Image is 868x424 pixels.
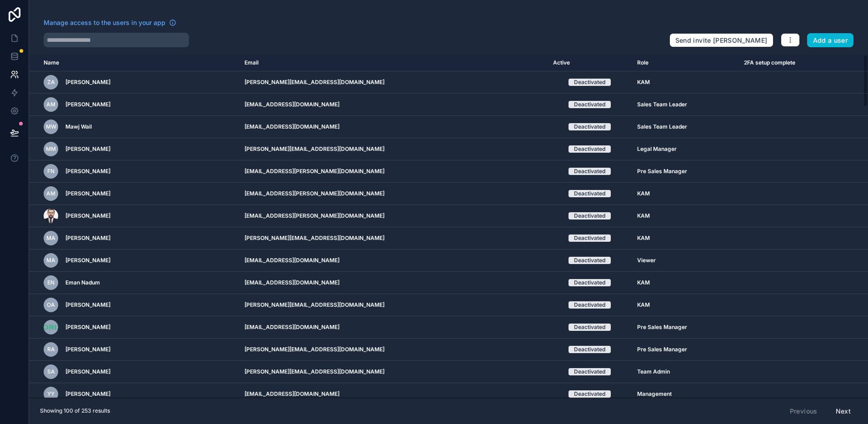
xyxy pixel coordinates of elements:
[574,368,605,375] div: Deactivated
[574,234,605,242] div: Deactivated
[574,79,605,86] div: Deactivated
[239,272,548,294] td: [EMAIL_ADDRESS][DOMAIN_NAME]
[239,116,548,138] td: [EMAIL_ADDRESS][DOMAIN_NAME]
[47,390,55,398] span: YY
[548,55,631,71] th: Active
[47,279,55,286] span: EN
[44,18,176,27] a: Manage access to the users in your app
[46,257,55,264] span: MA
[574,101,605,108] div: Deactivated
[807,33,854,48] button: Add a user
[574,123,605,130] div: Deactivated
[239,55,548,71] th: Email
[637,101,687,108] span: Sales Team Leader
[29,55,239,71] th: Name
[574,145,605,153] div: Deactivated
[239,160,548,183] td: [EMAIL_ADDRESS][PERSON_NAME][DOMAIN_NAME]
[47,346,55,353] span: RA
[65,301,110,309] span: [PERSON_NAME]
[239,383,548,405] td: [EMAIL_ADDRESS][DOMAIN_NAME]
[637,190,650,197] span: KAM
[574,212,605,219] div: Deactivated
[65,190,110,197] span: [PERSON_NAME]
[46,123,56,130] span: MW
[239,361,548,383] td: [PERSON_NAME][EMAIL_ADDRESS][DOMAIN_NAME]
[239,94,548,116] td: [EMAIL_ADDRESS][DOMAIN_NAME]
[637,324,687,331] span: Pre Sales Manager
[239,339,548,361] td: [PERSON_NAME][EMAIL_ADDRESS][DOMAIN_NAME]
[65,279,100,286] span: Eman Nadum
[637,368,670,375] span: Team Admin
[637,212,650,219] span: KAM
[239,205,548,227] td: [EMAIL_ADDRESS][PERSON_NAME][DOMAIN_NAME]
[637,234,650,242] span: KAM
[239,138,548,160] td: [PERSON_NAME][EMAIL_ADDRESS][DOMAIN_NAME]
[637,346,687,353] span: Pre Sales Manager
[44,18,165,27] span: Manage access to the users in your app
[65,390,110,398] span: [PERSON_NAME]
[65,79,110,86] span: [PERSON_NAME]
[65,368,110,375] span: [PERSON_NAME]
[574,190,605,197] div: Deactivated
[637,168,687,175] span: Pre Sales Manager
[29,55,868,398] div: scrollable content
[65,234,110,242] span: [PERSON_NAME]
[637,79,650,86] span: KAM
[632,55,738,71] th: Role
[46,234,55,242] span: MA
[637,301,650,309] span: KAM
[637,123,687,130] span: Sales Team Leader
[574,279,605,286] div: Deactivated
[65,145,110,153] span: [PERSON_NAME]
[239,316,548,339] td: [EMAIL_ADDRESS][DOMAIN_NAME]
[65,123,92,130] span: Mawj Wail
[574,390,605,398] div: Deactivated
[637,145,677,153] span: Legal Manager
[574,346,605,353] div: Deactivated
[239,249,548,272] td: [EMAIL_ADDRESS][DOMAIN_NAME]
[829,404,857,419] button: Next
[574,324,605,331] div: Deactivated
[47,301,55,309] span: OA
[574,257,605,264] div: Deactivated
[637,257,656,264] span: Viewer
[669,33,773,48] button: Send invite [PERSON_NAME]
[65,257,110,264] span: [PERSON_NAME]
[65,324,110,331] span: [PERSON_NAME]
[239,71,548,94] td: [PERSON_NAME][EMAIL_ADDRESS][DOMAIN_NAME]
[738,55,837,71] th: 2FA setup complete
[574,168,605,175] div: Deactivated
[46,101,55,108] span: AM
[47,368,55,375] span: SA
[637,279,650,286] span: KAM
[47,168,55,175] span: FN
[46,190,55,197] span: AM
[40,407,110,414] span: Showing 100 of 253 results
[239,294,548,316] td: [PERSON_NAME][EMAIL_ADDRESS][DOMAIN_NAME]
[46,145,56,153] span: mM
[65,212,110,219] span: [PERSON_NAME]
[239,183,548,205] td: [EMAIL_ADDRESS][PERSON_NAME][DOMAIN_NAME]
[65,346,110,353] span: [PERSON_NAME]
[637,390,672,398] span: Management
[574,301,605,309] div: Deactivated
[65,101,110,108] span: [PERSON_NAME]
[65,168,110,175] span: [PERSON_NAME]
[47,79,55,86] span: ZA
[239,227,548,249] td: [PERSON_NAME][EMAIL_ADDRESS][DOMAIN_NAME]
